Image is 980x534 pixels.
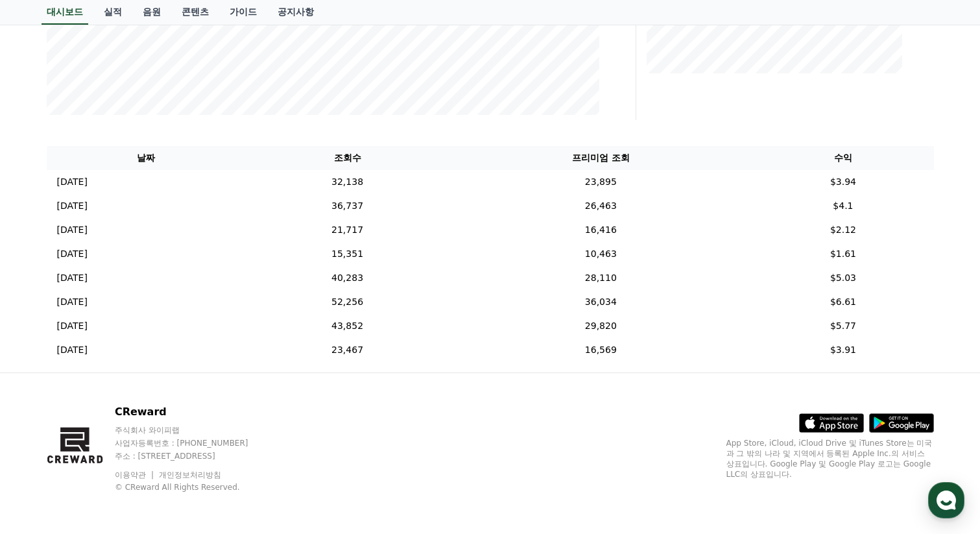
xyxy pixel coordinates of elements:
td: 36,737 [246,194,449,218]
td: 36,034 [449,290,752,314]
th: 조회수 [246,146,449,170]
td: $5.77 [752,314,933,338]
td: 26,463 [449,194,752,218]
p: [DATE] [57,271,88,285]
p: [DATE] [57,175,88,189]
td: $3.91 [752,338,933,362]
p: 주소 : [STREET_ADDRESS] [115,451,273,461]
td: 40,283 [246,266,449,290]
td: $2.12 [752,218,933,242]
th: 날짜 [47,146,246,170]
td: $4.1 [752,194,933,218]
p: 사업자등록번호 : [PHONE_NUMBER] [115,438,273,448]
a: 설정 [167,411,249,444]
td: 29,820 [449,314,752,338]
td: $1.61 [752,242,933,266]
td: 21,717 [246,218,449,242]
a: 홈 [4,411,86,444]
p: [DATE] [57,295,88,309]
span: 홈 [41,431,49,441]
a: 개인정보처리방침 [159,470,221,479]
th: 프리미엄 조회 [449,146,752,170]
p: [DATE] [57,247,88,261]
td: 32,138 [246,170,449,194]
td: $5.03 [752,266,933,290]
span: 대화 [119,431,134,442]
td: 10,463 [449,242,752,266]
td: 23,467 [246,338,449,362]
td: 16,569 [449,338,752,362]
a: 이용약관 [115,470,156,479]
td: $3.94 [752,170,933,194]
p: © CReward All Rights Reserved. [115,482,273,492]
p: 주식회사 와이피랩 [115,425,273,435]
th: 수익 [752,146,933,170]
td: 52,256 [246,290,449,314]
p: [DATE] [57,343,88,357]
td: $6.61 [752,290,933,314]
p: [DATE] [57,223,88,237]
td: 28,110 [449,266,752,290]
td: 43,852 [246,314,449,338]
a: 대화 [86,411,167,444]
td: 15,351 [246,242,449,266]
td: 23,895 [449,170,752,194]
p: App Store, iCloud, iCloud Drive 및 iTunes Store는 미국과 그 밖의 나라 및 지역에서 등록된 Apple Inc.의 서비스 상표입니다. Goo... [726,438,934,479]
td: 16,416 [449,218,752,242]
span: 설정 [200,431,216,441]
p: CReward [115,404,273,420]
p: [DATE] [57,319,88,333]
p: [DATE] [57,199,88,213]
